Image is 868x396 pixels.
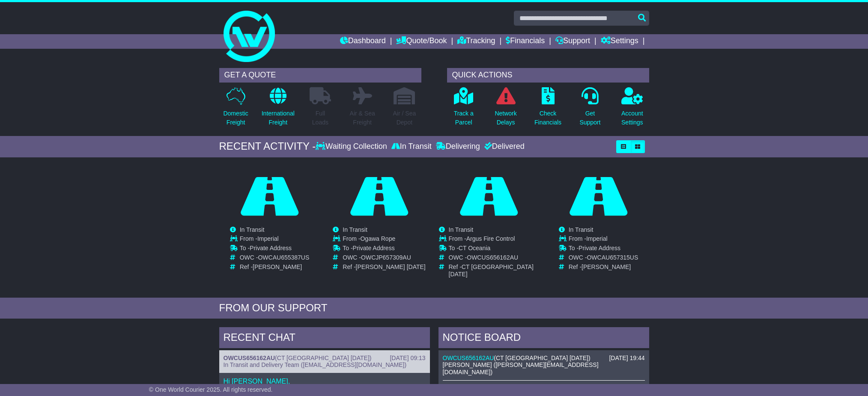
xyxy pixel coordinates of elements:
span: CT Oceania [459,245,490,251]
td: From - [240,235,310,245]
span: CT [GEOGRAPHIC_DATA] [DATE] [496,355,588,361]
a: Dashboard [340,34,386,49]
span: [PERSON_NAME] [582,263,631,270]
span: In Transit [569,226,594,233]
td: Ref - [569,263,638,271]
p: Account Settings [621,109,643,127]
td: To - [343,245,425,254]
td: OWC - [240,254,310,263]
span: © One World Courier 2025. All rights reserved. [149,386,273,393]
span: In Transit and Delivery Team ([EMAIL_ADDRESS][DOMAIN_NAME]) [224,361,407,368]
div: [DATE] 19:44 [609,355,644,362]
a: OWCUS656162AU [224,355,275,361]
a: Settings [601,34,638,49]
span: Argus Fire Control [466,235,515,242]
p: Air & Sea Freight [350,109,375,127]
span: OWCAU655387US [258,254,309,261]
a: CheckFinancials [534,87,562,132]
div: Delivered [482,142,525,151]
div: In Transit [389,142,434,151]
a: NetworkDelays [494,87,517,132]
a: DomesticFreight [223,87,248,132]
div: QUICK ACTIONS [447,68,649,83]
a: Quote/Book [396,34,447,49]
span: [PERSON_NAME] [253,263,302,270]
span: Ogawa Rope [360,235,395,242]
span: Imperial [257,235,279,242]
a: GetSupport [579,87,601,132]
td: Ref - [343,263,425,271]
td: From - [343,235,425,245]
div: FROM OUR SUPPORT [219,302,649,314]
span: [PERSON_NAME] ([PERSON_NAME][EMAIL_ADDRESS][DOMAIN_NAME]) [443,361,599,375]
a: AccountSettings [621,87,644,132]
span: CT [GEOGRAPHIC_DATA] [DATE] [449,263,534,278]
a: Support [555,34,590,49]
div: GET A QUOTE [219,68,421,83]
td: OWC - [569,254,638,263]
span: In Transit [240,226,265,233]
p: International Freight [262,109,295,127]
td: To - [449,245,539,254]
span: Imperial [586,235,608,242]
p: Domestic Freight [223,109,248,127]
span: In Transit [343,226,367,233]
div: Waiting Collection [316,142,389,151]
span: [PERSON_NAME] [DATE] [356,263,426,270]
span: In Transit [449,226,474,233]
td: From - [449,235,539,245]
a: Track aParcel [453,87,474,132]
div: [DATE] 09:13 [390,355,425,362]
a: InternationalFreight [261,87,295,132]
div: ( ) [443,355,645,362]
a: Tracking [457,34,495,49]
p: Full Loads [310,109,331,127]
td: From - [569,235,638,245]
span: OWCUS656162AU [467,254,518,261]
p: Network Delays [495,109,516,127]
td: Ref - [240,263,310,271]
span: OWCJP657309AU [361,254,411,261]
span: CT [GEOGRAPHIC_DATA] [DATE] [277,355,370,361]
div: NOTICE BOARD [438,327,649,350]
td: OWC - [343,254,425,263]
span: Private Address [250,245,292,251]
span: Private Address [353,245,395,251]
span: OWCAU657315US [587,254,638,261]
span: Private Address [579,245,620,251]
a: OWCUS656162AU [443,355,494,361]
p: Air / Sea Depot [393,109,416,127]
div: Delivering [434,142,482,151]
td: Ref - [449,263,539,278]
div: ( ) [224,355,426,362]
td: To - [240,245,310,254]
p: Get Support [579,109,600,127]
div: RECENT CHAT [219,327,430,350]
p: Track a Parcel [454,109,474,127]
div: RECENT ACTIVITY - [219,140,316,153]
td: To - [569,245,638,254]
p: Hi [PERSON_NAME], [224,377,426,385]
td: OWC - [449,254,539,263]
a: Financials [506,34,545,49]
p: Check Financials [534,109,561,127]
